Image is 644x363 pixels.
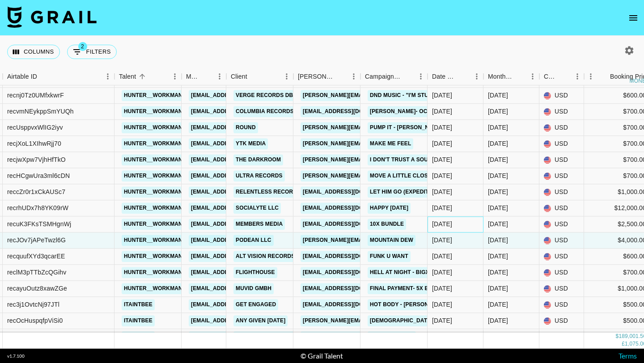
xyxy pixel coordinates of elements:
a: [EMAIL_ADDRESS][DOMAIN_NAME] [189,283,289,294]
button: Menu [470,70,483,83]
div: Month Due [483,68,539,85]
div: Currency [544,68,558,85]
div: USD [539,313,584,329]
div: Manager [182,68,226,85]
a: Round [233,122,258,133]
div: Aug '25 [488,252,508,261]
button: Menu [213,70,226,83]
button: Menu [526,70,539,83]
a: hunter__workman [122,267,185,278]
a: hunter__workman [122,235,185,246]
button: Sort [402,70,414,83]
button: Menu [584,70,597,83]
img: Grail Talent [7,6,97,28]
button: Menu [571,70,584,83]
button: Menu [168,70,182,83]
a: Terms [619,351,637,360]
a: [EMAIL_ADDRESS][DOMAIN_NAME] [301,299,401,310]
a: PODEAN LLC [233,235,274,246]
div: Aug '25 [488,220,508,229]
button: Sort [37,70,50,83]
a: [PERSON_NAME][EMAIL_ADDRESS][DOMAIN_NAME] [301,235,446,246]
a: muvid GmbH [233,283,274,294]
a: hunter__workman [122,283,185,294]
div: recJOv7jAPeTwzl6G [7,236,66,245]
div: Manager [186,68,200,85]
div: recuK3FKsTSMHgnWj [7,220,71,229]
button: Menu [414,70,428,83]
button: Select columns [7,45,60,59]
div: Aug '25 [488,188,508,197]
div: Month Due [488,68,513,85]
a: itaintbee [122,315,155,326]
a: hunter__workman [122,122,185,133]
div: USD [539,265,584,281]
button: open drawer [624,9,642,27]
div: 8/14/2025 [432,204,452,213]
a: hunter__workman [122,251,185,262]
div: Aug '25 [488,139,508,148]
div: USD [539,200,584,216]
div: 8/13/2025 [432,300,452,309]
button: Menu [280,70,293,83]
div: Aug '25 [488,300,508,309]
button: Sort [136,70,148,83]
button: Menu [101,70,114,83]
a: hunter__workman [122,186,185,198]
a: Columbia Records [GEOGRAPHIC_DATA] [233,106,356,117]
a: hunter__workman [122,90,185,101]
div: USD [539,168,584,184]
a: [EMAIL_ADDRESS][DOMAIN_NAME] [301,203,401,214]
div: USD [539,184,584,200]
a: DND Music - "I'm Stuntin" [368,90,446,101]
a: XTZY [368,74,386,85]
div: recquufXYd3qcarEE [7,252,65,261]
a: YTK Media [233,138,268,149]
a: Any given [DATE] [233,315,288,326]
div: rec3j1OvtcNj97JTl [7,300,59,309]
div: recayuOutz8xawZGe [7,284,67,293]
a: [PERSON_NAME][EMAIL_ADDRESS][DOMAIN_NAME] [301,90,446,101]
div: Currency [539,68,584,85]
a: Get Engaged [233,299,278,310]
div: Aug '25 [488,172,508,181]
a: [EMAIL_ADDRESS][DOMAIN_NAME] [189,219,289,230]
a: hunter__workman [122,106,185,117]
a: [PERSON_NAME][EMAIL_ADDRESS][DOMAIN_NAME] [301,122,446,133]
div: recnj0Tz0UMfxkwrF [7,91,64,100]
span: 2 [78,42,87,51]
div: USD [539,104,584,120]
div: 8/15/2025 [432,220,452,229]
div: recvmNEykppSmYUQh [7,107,74,116]
a: Relentless Records [233,186,303,198]
a: Socialyte LLC [233,203,281,214]
button: Sort [513,70,526,83]
a: [EMAIL_ADDRESS][DOMAIN_NAME] [189,154,289,165]
a: itaintbee [122,299,155,310]
div: USD [539,88,584,104]
div: recUsppvxWlIG2iyv [7,123,63,132]
div: Client [226,68,293,85]
div: USD [539,232,584,249]
div: Airtable ID [7,68,37,85]
div: v 1.7.100 [7,353,25,359]
a: [PERSON_NAME][EMAIL_ADDRESS][DOMAIN_NAME] [301,154,446,165]
div: 8/6/2025 [432,139,452,148]
a: [EMAIL_ADDRESS][DOMAIN_NAME] [189,106,289,117]
a: FINAL PAYMENT- 5X bundle [368,283,449,294]
button: Sort [335,70,347,83]
div: 8/8/2025 [432,317,452,325]
a: Move a Little Closer [368,170,438,181]
div: Talent [119,68,136,85]
a: The Darkroom [233,154,283,165]
div: Aug '25 [488,91,508,100]
a: [PERSON_NAME][EMAIL_ADDRESS][PERSON_NAME][DOMAIN_NAME] [301,170,492,181]
div: Aug '25 [488,107,508,116]
div: Campaign (Type) [360,68,428,85]
div: 8/2/2025 [432,252,452,261]
a: [PERSON_NAME][EMAIL_ADDRESS][DOMAIN_NAME] [301,315,446,326]
div: £ [622,341,625,348]
div: Aug '25 [488,284,508,293]
div: USD [539,329,584,345]
div: Client [231,68,247,85]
